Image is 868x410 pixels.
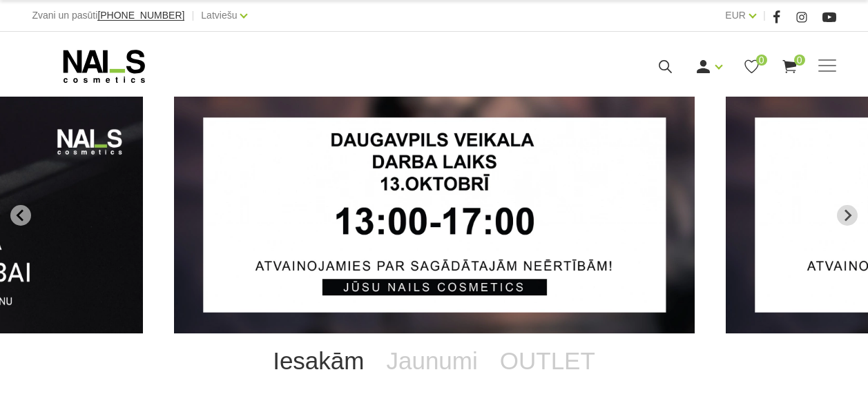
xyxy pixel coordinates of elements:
[794,55,805,66] span: 0
[743,58,760,75] a: 0
[262,333,375,389] a: Iesakām
[10,205,31,226] button: Go to last slide
[489,333,606,389] a: OUTLET
[837,205,858,226] button: Next slide
[781,58,798,75] a: 0
[375,333,488,389] a: Jaunumi
[725,7,746,23] a: EUR
[763,7,766,24] span: |
[174,97,695,333] li: 1 of 13
[32,7,184,24] div: Zvani un pasūti
[191,7,194,24] span: |
[97,10,184,21] a: [PHONE_NUMBER]
[201,7,237,23] a: Latviešu
[97,10,184,21] span: [PHONE_NUMBER]
[756,55,767,66] span: 0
